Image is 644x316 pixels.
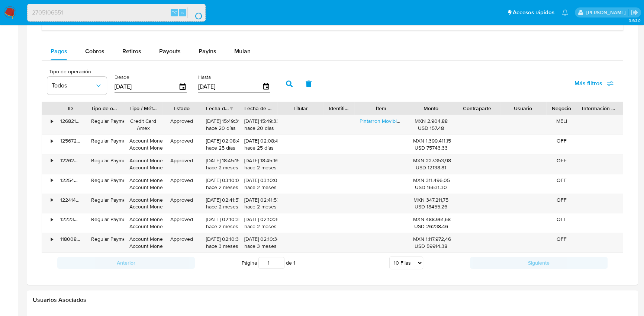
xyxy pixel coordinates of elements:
[631,9,638,16] a: Salir
[628,17,640,23] span: 3.163.0
[28,8,205,17] input: Buscar usuario o caso...
[586,9,628,16] p: matiassebastian.miranda@mercadolibre.com
[33,296,632,304] h2: Usuarios Asociados
[562,9,568,16] a: Notificaciones
[172,9,177,16] span: ⌥
[513,9,554,16] span: Accesos rápidos
[181,9,184,16] span: s
[187,7,203,18] button: search-icon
